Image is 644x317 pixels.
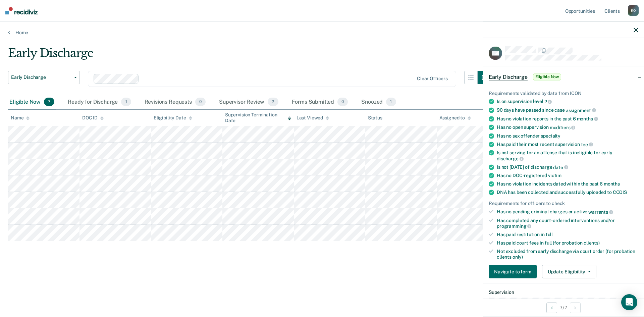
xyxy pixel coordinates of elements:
[497,156,524,161] span: discharge
[497,181,638,187] div: Has no violation incidents dated within the past 6
[497,217,638,229] div: Has completed any court-ordered interventions and/or
[497,240,638,246] div: Has paid court fees in full (for probation
[570,302,581,313] button: Next Opportunity
[489,90,638,96] div: Requirements validated by data from ICON
[8,46,491,65] div: Early Discharge
[546,232,553,237] span: full
[489,201,638,206] div: Requirements for officers to check
[497,124,638,130] div: Has no open supervision
[628,5,639,16] div: K O
[11,115,30,121] div: Name
[604,181,620,187] span: months
[584,240,600,246] span: clients)
[489,265,539,278] a: Navigate to form
[497,107,638,113] div: 90 days have passed since case
[497,99,638,105] div: Is on supervision level
[11,74,71,80] span: Early Discharge
[566,107,596,113] span: assignment
[483,66,644,88] div: Early DischargeEligible Now
[497,248,638,260] div: Not excluded from early discharge via court order (for probation clients
[8,95,56,110] div: Eligible Now
[483,299,644,316] div: 7 / 7
[542,265,596,278] button: Update Eligibility
[533,73,561,80] span: Eligible Now
[143,95,207,110] div: Revisions Requests
[497,223,531,229] span: programming
[417,76,448,82] div: Clear officers
[497,150,638,161] div: Is not serving for an offense that is ineligible for early
[386,98,396,106] span: 1
[66,95,132,110] div: Ready for Discharge
[290,95,350,110] div: Forms Submitted
[225,112,291,123] div: Supervision Termination Date
[581,142,593,147] span: fee
[497,232,638,237] div: Has paid restitution in
[268,98,278,106] span: 2
[439,115,471,121] div: Assigned to
[218,95,280,110] div: Supervisor Review
[497,173,638,178] div: Has no DOC-registered
[577,116,598,121] span: months
[544,99,552,104] span: 2
[297,115,329,121] div: Last Viewed
[621,294,637,310] div: Open Intercom Messenger
[548,173,561,178] span: victim
[550,125,576,130] span: modifiers
[588,209,613,215] span: warrants
[489,73,528,80] span: Early Discharge
[497,190,638,195] div: DNA has been collected and successfully uploaded to
[44,98,54,106] span: 7
[497,164,638,170] div: Is not [DATE] of discharge
[360,95,397,110] div: Snoozed
[553,164,568,170] span: date
[541,133,560,138] span: specialty
[121,98,131,106] span: 1
[5,7,38,14] img: Recidiviz
[546,302,557,313] button: Previous Opportunity
[337,98,348,106] span: 0
[489,265,537,278] button: Navigate to form
[497,133,638,139] div: Has no sex offender
[8,30,636,36] a: Home
[497,141,638,147] div: Has paid their most recent supervision
[613,190,627,195] span: CODIS
[368,115,382,121] div: Status
[497,209,638,215] div: Has no pending criminal charges or active
[513,254,523,259] span: only)
[82,115,104,121] div: DOC ID
[489,289,638,295] dt: Supervision
[195,98,206,106] span: 0
[497,116,638,122] div: Has no violation reports in the past 6
[154,115,192,121] div: Eligibility Date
